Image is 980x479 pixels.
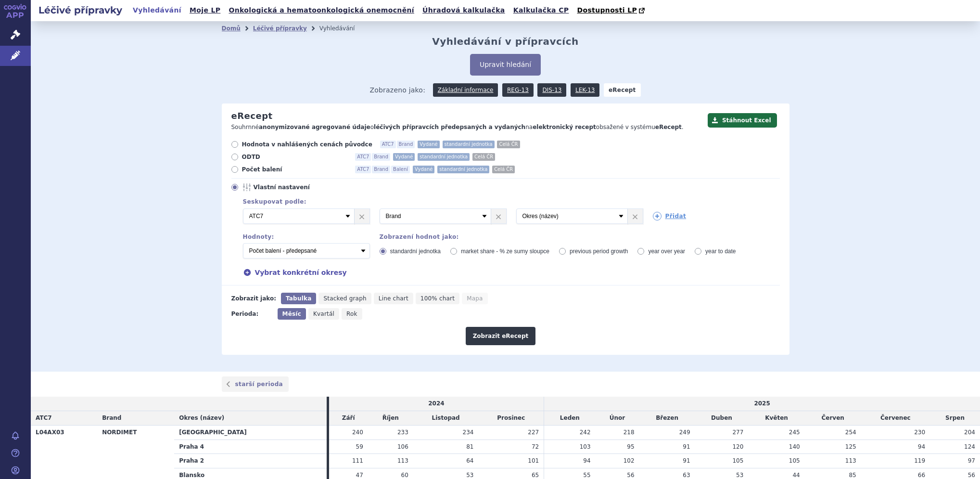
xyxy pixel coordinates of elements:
a: Moje LP [187,4,223,17]
td: Březen [639,411,695,426]
a: × [628,209,643,223]
td: Srpen [930,411,980,426]
span: Okres (název) [179,414,224,421]
a: Přidat [653,212,687,220]
span: 100% chart [420,295,455,302]
span: 254 [845,429,856,436]
span: 97 [968,457,975,464]
a: DIS-13 [537,83,566,97]
span: 94 [583,457,590,464]
span: 105 [732,457,743,464]
span: 227 [528,429,539,436]
span: standardní jednotka [418,153,470,161]
span: 56 [627,472,634,479]
a: Léčivé přípravky [253,25,307,32]
span: 66 [918,472,925,479]
a: × [491,209,506,223]
span: Mapa [467,295,483,302]
td: Prosinec [478,411,544,426]
span: 111 [352,457,363,464]
span: Vydané [413,166,434,173]
span: ATC7 [355,166,371,173]
span: 91 [683,457,690,464]
span: Hodnota v nahlášených cenách původce [242,141,372,148]
span: 56 [968,472,975,479]
button: Zobrazit eRecept [466,327,536,345]
span: Vlastní nastavení [254,183,359,191]
span: Vydané [393,153,415,161]
span: Brand [372,153,390,161]
span: standardní jednotka [443,141,495,148]
span: 106 [397,443,408,450]
span: Stacked graph [323,295,366,302]
span: 60 [401,472,408,479]
span: year to date [705,248,736,255]
span: market share - % ze sumy sloupce [461,248,549,255]
span: 91 [683,443,690,450]
a: Onkologická a hematoonkologická onemocnění [226,4,417,17]
span: previous period growth [570,248,628,255]
span: Měsíc [282,311,301,317]
td: Červenec [861,411,930,426]
span: Dostupnosti LP [577,6,637,14]
a: Domů [222,25,241,32]
button: Upravit hledání [470,54,541,76]
span: year over year [648,248,685,255]
span: 249 [679,429,690,436]
span: Balení [391,166,410,173]
div: 3 [233,208,780,224]
span: 105 [789,457,800,464]
td: Leden [544,411,596,426]
span: 233 [397,429,408,436]
span: Celá ČR [497,141,520,148]
span: Zobrazeno jako: [369,83,425,97]
th: Praha 4 [174,440,326,454]
span: 113 [397,457,408,464]
span: Rok [346,311,357,317]
div: Perioda: [231,308,273,320]
span: 72 [532,443,539,450]
a: × [355,209,369,223]
span: 245 [789,429,800,436]
a: Základní informace [433,83,498,97]
span: standardní jednotka [437,166,489,173]
a: Vyhledávání [130,4,184,17]
a: Kalkulačka CP [510,4,572,17]
div: Zobrazit jako: [231,293,276,304]
span: Celá ČR [472,153,495,161]
span: 113 [845,457,856,464]
span: ATC7 [380,141,396,148]
strong: léčivých přípravcích předepsaných a vydaných [374,124,525,130]
span: 218 [624,429,635,436]
div: Seskupovat podle: [233,198,780,205]
span: ODTD [242,153,348,161]
span: 95 [627,443,634,450]
strong: eRecept [655,124,682,130]
span: Kvartál [313,311,334,317]
strong: elektronický recept [533,124,596,130]
span: 59 [356,443,363,450]
a: Dostupnosti LP [574,4,649,17]
span: 124 [964,443,975,450]
span: Brand [397,141,415,148]
span: 65 [532,472,539,479]
span: 277 [732,429,743,436]
span: 230 [914,429,925,436]
a: REG-13 [502,83,534,97]
span: 85 [849,472,856,479]
td: 2025 [544,397,980,411]
span: Line chart [379,295,408,302]
div: Vybrat konkrétní okresy [233,267,780,278]
h2: Vyhledávání v přípravcích [432,36,579,47]
span: 81 [466,443,473,450]
span: ATC7 [355,153,371,161]
li: Vyhledávání [319,21,368,36]
span: 102 [624,457,635,464]
span: 242 [580,429,591,436]
span: 140 [789,443,800,450]
span: 101 [528,457,539,464]
span: ATC7 [36,414,52,421]
td: Listopad [413,411,479,426]
span: 94 [918,443,925,450]
span: 44 [792,472,800,479]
